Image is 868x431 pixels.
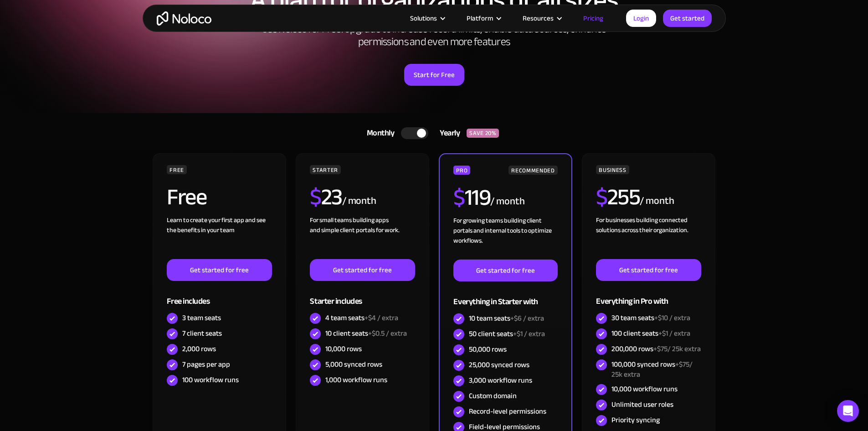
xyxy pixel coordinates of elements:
[469,313,544,323] div: 10 team seats
[252,23,616,48] h2: Use Noloco for Free. Upgrade to increase record limits, enable data sources, enhance permissions ...
[453,260,557,281] a: Get started for free
[611,328,690,338] div: 100 client seats
[611,415,660,425] div: Priority syncing
[404,64,464,86] a: Start for Free
[596,165,629,174] div: BUSINESS
[469,360,529,370] div: 25,000 synced rows
[410,12,437,24] div: Solutions
[596,176,607,218] span: $
[467,129,499,138] div: SAVE 20%
[325,328,407,338] div: 10 client seats
[157,11,211,26] a: home
[596,259,701,281] a: Get started for free
[310,186,342,208] h2: 23
[469,375,532,385] div: 3,000 workflow runs
[182,359,230,369] div: 7 pages per app
[453,216,557,260] div: For growing teams building client portals and internal tools to optimize workflows.
[310,165,340,174] div: STARTER
[508,166,557,175] div: RECOMMENDED
[640,194,674,208] div: / month
[368,327,407,340] span: +$0.5 / extra
[490,194,524,209] div: / month
[325,344,362,354] div: 10,000 rows
[167,215,272,259] div: Learn to create your first app and see the benefits in your team ‍
[182,344,216,354] div: 2,000 rows
[167,165,187,174] div: FREE
[365,311,398,325] span: +$4 / extra
[511,12,572,24] div: Resources
[182,328,222,338] div: 7 client seats
[626,10,656,27] a: Login
[399,12,455,24] div: Solutions
[182,313,221,323] div: 3 team seats
[469,391,517,401] div: Custom domain
[611,313,690,323] div: 30 team seats
[310,259,415,281] a: Get started for free
[453,186,490,209] h2: 119
[342,194,376,208] div: / month
[453,176,465,219] span: $
[310,215,415,259] div: For small teams building apps and simple client portals for work. ‍
[663,10,712,27] a: Get started
[513,327,545,341] span: +$1 / extra
[653,342,701,356] span: +$75/ 25k extra
[182,375,239,385] div: 100 workflow runs
[572,12,615,24] a: Pricing
[325,359,382,369] div: 5,000 synced rows
[510,312,544,325] span: +$6 / extra
[325,313,398,323] div: 4 team seats
[611,359,701,379] div: 100,000 synced rows
[455,12,511,24] div: Platform
[325,375,387,385] div: 1,000 workflow runs
[523,12,554,24] div: Resources
[596,215,701,259] div: For businesses building connected solutions across their organization. ‍
[596,186,640,208] h2: 255
[167,259,272,281] a: Get started for free
[310,176,321,218] span: $
[167,281,272,311] div: Free includes
[355,126,401,140] div: Monthly
[310,281,415,311] div: Starter includes
[611,344,701,354] div: 200,000 rows
[611,400,673,410] div: Unlimited user roles
[469,329,545,339] div: 50 client seats
[596,281,701,311] div: Everything in Pro with
[469,344,507,354] div: 50,000 rows
[658,327,690,340] span: +$1 / extra
[453,166,470,175] div: PRO
[453,281,557,311] div: Everything in Starter with
[611,384,678,394] div: 10,000 workflow runs
[467,12,493,24] div: Platform
[469,406,546,416] div: Record-level permissions
[837,400,859,422] div: Open Intercom Messenger
[654,311,690,325] span: +$10 / extra
[167,186,206,208] h2: Free
[428,126,467,140] div: Yearly
[611,358,693,381] span: +$75/ 25k extra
